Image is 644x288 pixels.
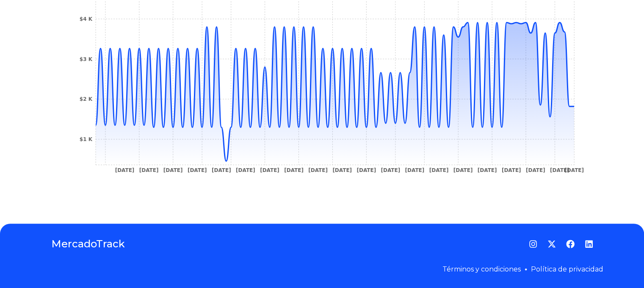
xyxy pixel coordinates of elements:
[405,167,424,173] tspan: [DATE]
[211,167,231,173] tspan: [DATE]
[442,265,521,273] a: Términos y condiciones
[139,167,158,173] tspan: [DATE]
[525,167,545,173] tspan: [DATE]
[79,96,92,102] tspan: $2 K
[501,167,521,173] tspan: [DATE]
[381,167,400,173] tspan: [DATE]
[529,240,537,248] a: Instagram
[260,167,279,173] tspan: [DATE]
[51,237,125,251] a: MercadoTrack
[477,167,497,173] tspan: [DATE]
[79,136,92,142] tspan: $1 K
[308,167,328,173] tspan: [DATE]
[79,16,92,22] tspan: $4 K
[531,265,603,273] a: Política de privacidad
[564,167,584,173] tspan: [DATE]
[357,167,376,173] tspan: [DATE]
[236,167,255,173] tspan: [DATE]
[163,167,182,173] tspan: [DATE]
[429,167,448,173] tspan: [DATE]
[453,167,473,173] tspan: [DATE]
[187,167,207,173] tspan: [DATE]
[115,167,134,173] tspan: [DATE]
[332,167,352,173] tspan: [DATE]
[79,56,92,62] tspan: $3 K
[585,240,593,248] a: LinkedIn
[550,167,569,173] tspan: [DATE]
[547,240,556,248] a: Twitter
[284,167,304,173] tspan: [DATE]
[566,240,575,248] a: Facebook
